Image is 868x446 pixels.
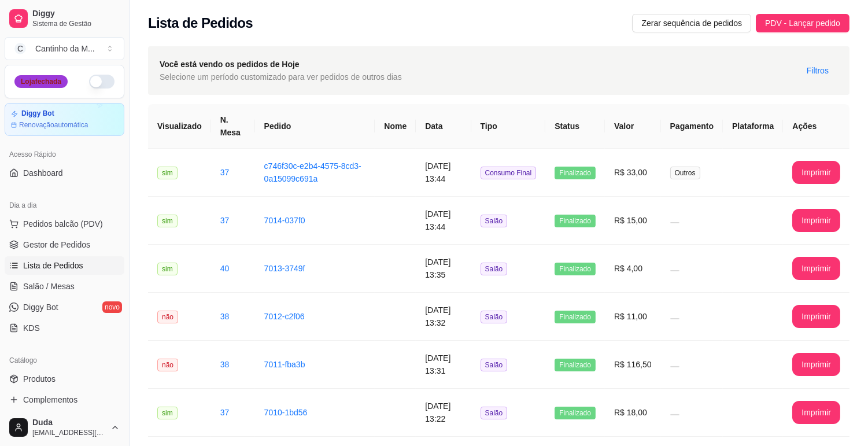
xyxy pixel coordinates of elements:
[732,158,761,187] img: diggy
[157,215,178,227] span: sim
[220,216,230,225] a: 37
[21,109,54,118] article: Diggy Bot
[157,311,178,323] span: não
[32,418,106,428] span: Duda
[792,161,840,184] button: Imprimir
[605,197,661,245] td: R$ 15,00
[605,245,661,293] td: R$ 4,00
[5,319,124,337] a: KDS
[5,390,124,409] a: Complementos
[23,394,77,406] span: Complementos
[732,206,761,235] img: diggy
[23,322,40,334] span: KDS
[555,263,596,275] span: Finalizado
[23,301,58,313] span: Diggy Bot
[481,311,508,323] span: Salão
[416,149,471,197] td: [DATE] 13:44
[5,414,124,441] button: Duda[EMAIL_ADDRESS][DOMAIN_NAME]
[732,302,761,331] img: diggy
[32,428,106,437] span: [EMAIL_ADDRESS][DOMAIN_NAME]
[5,277,124,296] a: Salão / Mesas
[157,167,178,179] span: sim
[14,43,26,54] span: C
[555,215,596,227] span: Finalizado
[732,254,761,283] img: diggy
[545,104,605,149] th: Status
[157,263,178,275] span: sim
[148,14,253,32] h2: Lista de Pedidos
[14,75,68,88] div: Loja fechada
[555,407,596,419] span: Finalizado
[5,196,124,215] div: Dia a dia
[23,218,103,230] span: Pedidos balcão (PDV)
[792,401,840,424] button: Imprimir
[255,104,375,149] th: Pedido
[481,263,508,275] span: Salão
[220,312,230,321] a: 38
[5,235,124,254] a: Gestor de Pedidos
[416,389,471,437] td: [DATE] 13:22
[765,17,840,30] span: PDV - Lançar pedido
[220,264,230,273] a: 40
[32,19,120,28] span: Sistema de Gestão
[632,14,751,32] button: Zerar sequência de pedidos
[5,256,124,275] a: Lista de Pedidos
[661,104,723,149] th: Pagamento
[160,60,300,69] strong: Você está vendo os pedidos de Hoje
[5,164,124,182] a: Dashboard
[605,104,661,149] th: Valor
[555,311,596,323] span: Finalizado
[23,260,83,271] span: Lista de Pedidos
[220,408,230,417] a: 37
[555,167,596,179] span: Finalizado
[5,37,124,60] button: Select a team
[5,5,124,32] a: DiggySistema de Gestão
[792,305,840,328] button: Imprimir
[35,43,95,54] div: Cantinho da M ...
[481,215,508,227] span: Salão
[32,9,120,19] span: Diggy
[641,17,742,30] span: Zerar sequência de pedidos
[605,389,661,437] td: R$ 18,00
[23,373,56,385] span: Produtos
[264,161,361,183] a: c746f30c-e2b4-4575-8cd3-0a15099c691a
[211,104,255,149] th: N. Mesa
[19,120,88,130] article: Renovação automática
[481,359,508,371] span: Salão
[807,64,829,77] span: Filtros
[756,14,849,32] button: PDV - Lançar pedido
[732,350,761,379] img: diggy
[416,104,471,149] th: Data
[148,104,211,149] th: Visualizado
[670,167,700,179] span: Outros
[783,104,849,149] th: Ações
[792,209,840,232] button: Imprimir
[264,312,305,321] a: 7012-c2f06
[157,359,178,371] span: não
[5,215,124,233] button: Pedidos balcão (PDV)
[605,293,661,341] td: R$ 11,00
[23,167,63,179] span: Dashboard
[5,145,124,164] div: Acesso Rápido
[220,360,230,369] a: 38
[605,341,661,389] td: R$ 116,50
[481,167,537,179] span: Consumo Final
[792,257,840,280] button: Imprimir
[264,216,305,225] a: 7014-037f0
[723,104,783,149] th: Plataforma
[797,61,838,80] button: Filtros
[481,407,508,419] span: Salão
[5,103,124,136] a: Diggy BotRenovaçãoautomática
[5,370,124,388] a: Produtos
[792,353,840,376] button: Imprimir
[23,239,90,250] span: Gestor de Pedidos
[264,360,305,369] a: 7011-fba3b
[555,359,596,371] span: Finalizado
[416,293,471,341] td: [DATE] 13:32
[89,75,114,89] button: Alterar Status
[264,264,305,273] a: 7013-3749f
[5,298,124,316] a: Diggy Botnovo
[605,149,661,197] td: R$ 33,00
[416,245,471,293] td: [DATE] 13:35
[732,398,761,427] img: diggy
